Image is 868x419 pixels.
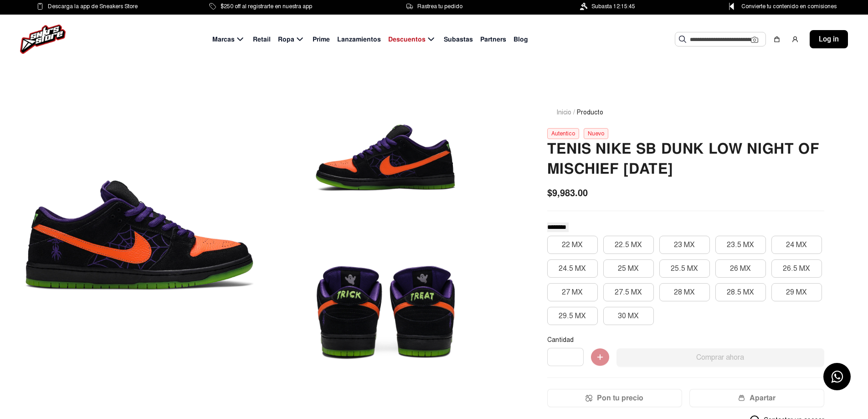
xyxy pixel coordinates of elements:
span: Log in [819,34,839,45]
span: Subastas [444,35,473,44]
span: / [573,108,575,117]
button: 25 MX [603,259,654,278]
img: user [791,36,799,43]
img: Agregar al carrito [591,348,609,367]
img: logo [20,25,66,54]
span: Subasta 12:15:45 [591,1,635,11]
button: Pon tu precio [547,389,682,407]
button: 28 MX [659,283,710,301]
button: 24.5 MX [547,259,598,278]
span: Retail [253,35,271,44]
div: Autentico [547,128,579,139]
button: Apartar [689,389,824,407]
span: Marcas [212,35,235,44]
button: 29 MX [771,283,822,301]
span: Convierte tu contenido en comisiones [741,1,837,11]
span: Descarga la app de Sneakers Store [48,1,138,11]
img: Icon.png [586,394,592,402]
button: 22 MX [547,236,598,254]
span: Ropa [278,35,294,44]
span: Blog [514,35,528,44]
button: 27 MX [547,283,598,301]
button: 26.5 MX [771,259,822,278]
img: shopping [773,36,781,43]
h2: Tenis Nike Sb Dunk Low Night Of Mischief [DATE] [547,139,824,179]
button: 23.5 MX [715,236,766,254]
span: $250 off al registrarte en nuestra app [221,1,312,11]
button: 28.5 MX [715,283,766,301]
button: 30 MX [603,307,654,325]
span: Lanzamientos [337,35,381,44]
div: Nuevo [584,128,608,139]
span: Prime [313,35,330,44]
img: wallet-05.png [738,394,745,402]
img: Cámara [751,36,758,43]
button: 29.5 MX [547,307,598,325]
p: Cantidad [547,336,824,344]
button: 27.5 MX [603,283,654,301]
button: 26 MX [715,259,766,278]
button: 22.5 MX [603,236,654,254]
span: $9,983.00 [547,186,588,200]
button: 25.5 MX [659,259,710,278]
span: Descuentos [388,35,426,44]
button: Comprar ahora [616,348,824,367]
span: Partners [480,35,506,44]
span: Rastrea tu pedido [417,1,462,11]
button: 24 MX [771,236,822,254]
a: Inicio [556,109,571,116]
img: Control Point Icon [726,3,737,10]
img: Buscar [679,36,686,43]
span: Producto [577,108,603,117]
button: 23 MX [659,236,710,254]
